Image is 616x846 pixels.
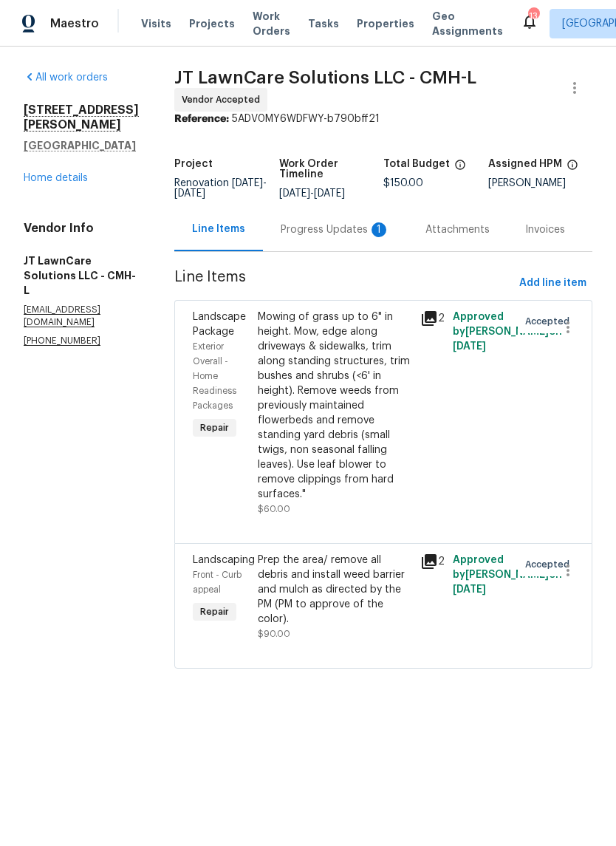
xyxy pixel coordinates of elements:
span: Maestro [50,16,99,31]
div: Invoices [525,222,565,237]
span: Repair [194,604,235,619]
span: The hpm assigned to this work order. [567,159,578,178]
h4: Vendor Info [24,221,139,236]
span: JT LawnCare Solutions LLC - CMH-L [174,69,476,86]
a: All work orders [24,72,108,83]
div: Line Items [192,222,245,236]
span: - [279,188,345,199]
span: [DATE] [314,188,345,199]
div: 13 [528,9,538,24]
span: The total cost of line items that have been proposed by Opendoor. This sum includes line items th... [454,159,466,178]
span: Vendor Accepted [182,92,266,107]
div: 2 [420,310,444,327]
span: Add line item [519,274,586,293]
span: Line Items [174,270,513,297]
span: Accepted [525,557,575,572]
span: $60.00 [258,505,290,514]
b: Reference: [174,114,229,124]
span: Repair [194,420,235,435]
div: [PERSON_NAME] [488,178,593,188]
span: [DATE] [232,178,263,188]
span: Geo Assignments [432,9,503,38]
span: Approved by [PERSON_NAME] on [453,555,562,595]
span: Projects [189,16,235,31]
div: Attachments [425,222,490,237]
span: $150.00 [383,178,423,188]
h5: Work Order Timeline [279,159,384,180]
div: Mowing of grass up to 6" in height. Mow, edge along driveways & sidewalks, trim along standing st... [258,310,411,502]
span: Renovation [174,178,267,199]
div: 2 [420,553,444,570]
span: [DATE] [279,188,310,199]
span: Approved by [PERSON_NAME] on [453,312,562,352]
h5: Total Budget [383,159,450,169]
span: Landscaping [193,555,255,565]
h5: Project [174,159,213,169]
span: Visits [141,16,171,31]
span: Accepted [525,314,575,329]
span: [DATE] [453,341,486,352]
div: Prep the area/ remove all debris and install weed barrier and mulch as directed by the PM (PM to ... [258,553,411,627]
span: Properties [357,16,414,31]
span: $90.00 [258,630,290,638]
div: 1 [372,222,386,237]
span: - [174,178,267,199]
span: Front - Curb appeal [193,570,242,594]
span: [DATE] [174,188,205,199]
span: [DATE] [453,584,486,595]
a: Home details [24,173,88,183]
h5: JT LawnCare Solutions LLC - CMH-L [24,253,139,298]
button: Add line item [513,270,592,297]
span: Landscape Package [193,312,246,337]
span: Tasks [308,18,339,29]
span: Work Orders [253,9,290,38]
span: Exterior Overall - Home Readiness Packages [193,342,236,410]
div: Progress Updates [281,222,390,237]
h5: Assigned HPM [488,159,562,169]
div: 5ADV0MY6WDFWY-b790bff21 [174,112,592,126]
